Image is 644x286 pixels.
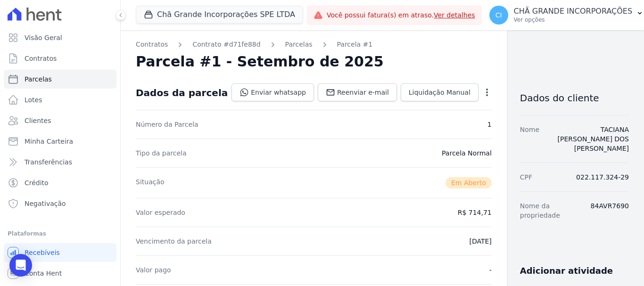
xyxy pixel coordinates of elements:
a: Ver detalhes [434,11,475,19]
nav: Breadcrumb [136,40,492,49]
dt: Vencimento da parcela [136,237,212,246]
h2: Parcela #1 - Setembro de 2025 [136,53,384,70]
span: Reenviar e-mail [337,88,389,97]
div: Open Intercom Messenger [9,254,32,277]
dd: 84AVR7690 [591,201,629,220]
a: Conta Hent [4,264,116,283]
h3: Adicionar atividade [520,265,613,277]
span: Negativação [25,199,66,208]
dd: - [489,265,492,275]
a: Minha Carteira [4,132,116,151]
a: Recebíveis [4,243,116,262]
dt: Nome [520,125,539,153]
span: Parcelas [25,74,52,84]
dd: 1 [487,120,492,129]
span: Transferências [25,157,72,167]
dd: Parcela Normal [442,148,492,158]
span: Recebíveis [25,248,60,257]
a: Reenviar e-mail [318,83,397,101]
dt: CPF [520,172,532,182]
a: Visão Geral [4,28,116,47]
p: CHÃ GRANDE INCORPORAÇÕES [514,7,633,16]
a: Lotes [4,90,116,109]
span: Lotes [25,95,42,105]
a: Parcelas [285,40,313,49]
a: Enviar whatsapp [231,83,314,101]
dt: Nome da propriedade [520,201,583,220]
a: Parcelas [4,70,116,89]
dt: Tipo da parcela [136,148,187,158]
span: Conta Hent [25,269,62,278]
a: Transferências [4,153,116,172]
div: Dados da parcela [136,87,228,98]
h3: Dados do cliente [520,92,629,104]
span: Minha Carteira [25,137,73,146]
dd: [DATE] [469,237,491,246]
a: Crédito [4,173,116,192]
a: Contratos [4,49,116,68]
a: Contrato #d71fe88d [192,40,260,49]
span: Crédito [25,178,49,188]
span: Em Aberto [446,177,492,188]
a: Parcela #1 [337,40,373,49]
span: Contratos [25,54,57,63]
a: Negativação [4,194,116,213]
dt: Valor pago [136,265,171,275]
a: Clientes [4,111,116,130]
span: Liquidação Manual [409,88,471,97]
a: TACIANA [PERSON_NAME] DOS [PERSON_NAME] [558,126,629,152]
dt: Número da Parcela [136,120,198,129]
span: Visão Geral [25,33,62,42]
dd: 022.117.324-29 [576,172,629,182]
dt: Situação [136,177,165,188]
a: Contratos [136,40,168,49]
button: Chã Grande Incorporações SPE LTDA [136,6,303,24]
span: CI [495,12,502,18]
p: Ver opções [514,16,633,24]
span: Clientes [25,116,51,125]
dt: Valor esperado [136,208,185,217]
a: Liquidação Manual [401,83,479,101]
div: Plataformas [8,228,113,239]
span: Você possui fatura(s) em atraso. [327,10,475,20]
dd: R$ 714,71 [458,208,492,217]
